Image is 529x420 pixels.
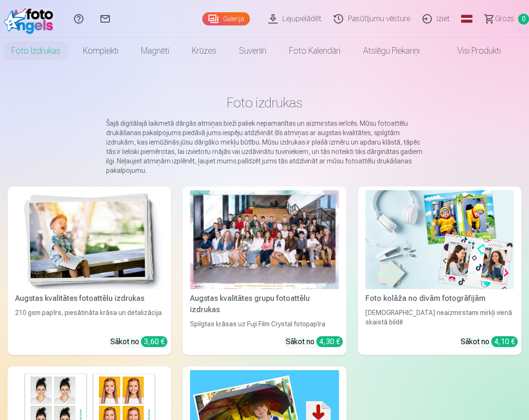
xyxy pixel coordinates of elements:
[365,190,514,289] img: Foto kolāža no divām fotogrāfijām
[358,186,521,355] a: Foto kolāža no divām fotogrāfijāmFoto kolāža no divām fotogrāfijām[DEMOGRAPHIC_DATA] neaizmirstam...
[11,308,167,329] div: 210 gsm papīrs, piesātināta krāsa un detalizācija
[110,336,167,347] div: Sākot no
[186,293,342,315] div: Augstas kvalitātes grupu fotoattēlu izdrukas
[461,336,518,347] div: Sākot no
[362,308,518,329] div: [DEMOGRAPHIC_DATA] neaizmirstami mirkļi vienā skaistā bildē
[352,38,431,64] a: Atslēgu piekariņi
[130,38,181,64] a: Magnēti
[228,38,278,64] a: Suvenīri
[316,336,343,347] div: 4,30 €
[202,12,250,25] a: Galerija
[278,38,352,64] a: Foto kalendāri
[518,14,529,24] span: 0
[362,293,518,304] div: Foto kolāža no divām fotogrāfijām
[491,336,518,347] div: 4,10 €
[495,13,514,24] span: Grozs
[15,190,164,289] img: Augstas kvalitātes fotoattēlu izdrukas
[72,38,130,64] a: Komplekti
[431,38,512,64] a: Visi produkti
[15,94,514,111] h1: Foto izdrukas
[286,336,343,347] div: Sākot no
[141,336,167,347] div: 3,60 €
[4,4,58,34] img: /fa1
[8,186,171,355] a: Augstas kvalitātes fotoattēlu izdrukasAugstas kvalitātes fotoattēlu izdrukas210 gsm papīrs, piesā...
[186,319,342,329] div: Spilgtas krāsas uz Fuji Film Crystal fotopapīra
[181,38,228,64] a: Krūzes
[182,186,346,355] a: Augstas kvalitātes grupu fotoattēlu izdrukasSpilgtas krāsas uz Fuji Film Crystal fotopapīraSākot ...
[11,293,167,304] div: Augstas kvalitātes fotoattēlu izdrukas
[106,119,423,175] p: Šajā digitālajā laikmetā dārgās atmiņas bieži paliek nepamanītas un aizmirstas ierīcēs. Mūsu foto...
